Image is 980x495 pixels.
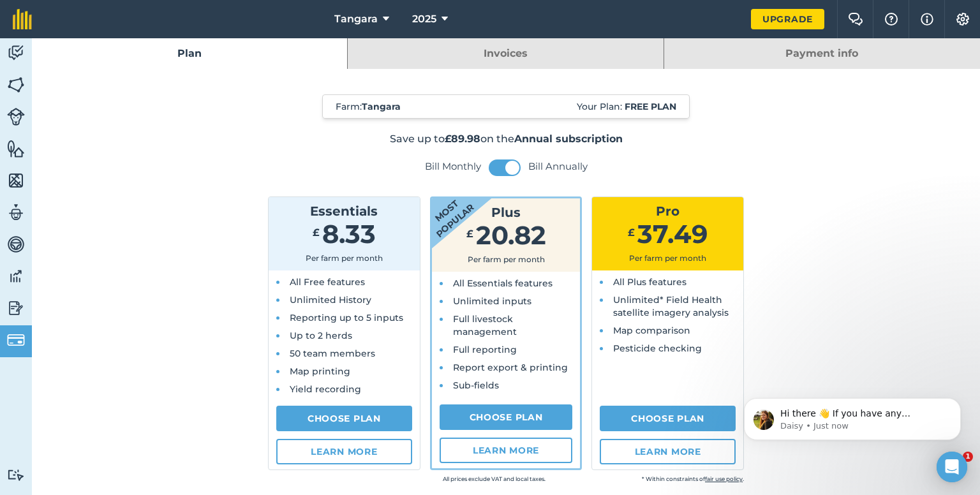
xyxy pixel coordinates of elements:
a: Choose Plan [440,404,573,430]
span: Pro [656,203,679,219]
span: Full livestock management [453,313,517,337]
img: svg+xml;base64,PD94bWwgdmVyc2lvbj0iMS4wIiBlbmNvZGluZz0idXRmLTgiPz4KPCEtLSBHZW5lcmF0b3I6IEFkb2JlIE... [7,267,25,286]
p: Save up to on the [181,131,831,147]
span: Per farm per month [468,255,545,264]
span: £ [466,228,473,240]
span: 20.82 [476,219,546,251]
span: Essentials [310,203,378,219]
img: svg+xml;base64,PD94bWwgdmVyc2lvbj0iMS4wIiBlbmNvZGluZz0idXRmLTgiPz4KPCEtLSBHZW5lcmF0b3I6IEFkb2JlIE... [7,203,25,222]
img: svg+xml;base64,PHN2ZyB4bWxucz0iaHR0cDovL3d3dy53My5vcmcvMjAwMC9zdmciIHdpZHRoPSIxNyIgaGVpZ2h0PSIxNy... [921,11,933,27]
small: All prices exclude VAT and local taxes. [347,473,546,485]
span: Per farm per month [629,253,706,263]
img: svg+xml;base64,PD94bWwgdmVyc2lvbj0iMS4wIiBlbmNvZGluZz0idXRmLTgiPz4KPCEtLSBHZW5lcmF0b3I6IEFkb2JlIE... [7,43,25,63]
img: svg+xml;base64,PHN2ZyB4bWxucz0iaHR0cDovL3d3dy53My5vcmcvMjAwMC9zdmciIHdpZHRoPSI1NiIgaGVpZ2h0PSI2MC... [7,75,25,94]
img: svg+xml;base64,PD94bWwgdmVyc2lvbj0iMS4wIiBlbmNvZGluZz0idXRmLTgiPz4KPCEtLSBHZW5lcmF0b3I6IEFkb2JlIE... [7,469,25,481]
img: Two speech bubbles overlapping with the left bubble in the forefront [848,13,863,26]
img: svg+xml;base64,PHN2ZyB4bWxucz0iaHR0cDovL3d3dy53My5vcmcvMjAwMC9zdmciIHdpZHRoPSI1NiIgaGVpZ2h0PSI2MC... [7,171,25,190]
span: Unlimited* Field Health satellite imagery analysis [613,294,729,318]
img: svg+xml;base64,PD94bWwgdmVyc2lvbj0iMS4wIiBlbmNvZGluZz0idXRmLTgiPz4KPCEtLSBHZW5lcmF0b3I6IEFkb2JlIE... [7,331,25,349]
img: svg+xml;base64,PHN2ZyB4bWxucz0iaHR0cDovL3d3dy53My5vcmcvMjAwMC9zdmciIHdpZHRoPSI1NiIgaGVpZ2h0PSI2MC... [7,139,25,158]
strong: Tangara [362,101,401,112]
img: svg+xml;base64,PD94bWwgdmVyc2lvbj0iMS4wIiBlbmNvZGluZz0idXRmLTgiPz4KPCEtLSBHZW5lcmF0b3I6IEFkb2JlIE... [7,299,25,318]
img: A question mark icon [884,13,899,26]
span: 8.33 [322,218,376,249]
a: Learn more [600,439,736,464]
a: Choose Plan [276,406,412,431]
a: Upgrade [751,9,824,29]
span: £ [313,226,320,239]
a: Plan [32,38,347,69]
span: Farm : [336,100,401,113]
span: £ [628,226,635,239]
strong: Annual subscription [514,133,623,145]
span: Reporting up to 5 inputs [290,312,403,323]
span: Unlimited inputs [453,295,531,307]
span: Map comparison [613,325,690,336]
span: All Free features [290,276,365,288]
label: Bill Monthly [425,160,481,173]
span: Your Plan: [577,100,676,113]
span: Unlimited History [290,294,371,306]
img: A cog icon [955,13,970,26]
span: All Essentials features [453,277,553,289]
span: Tangara [334,11,378,27]
span: All Plus features [613,276,687,288]
iframe: Intercom notifications message [725,371,980,461]
a: Learn more [440,438,573,463]
span: Pesticide checking [613,343,702,354]
a: Learn more [276,439,412,464]
span: 1 [963,452,973,462]
span: 37.49 [637,218,708,249]
strong: Most popular [394,161,498,258]
a: Invoices [348,38,663,69]
label: Bill Annually [528,160,588,173]
span: Plus [491,205,521,220]
a: Payment info [664,38,980,69]
span: Map printing [290,366,350,377]
img: svg+xml;base64,PD94bWwgdmVyc2lvbj0iMS4wIiBlbmNvZGluZz0idXRmLTgiPz4KPCEtLSBHZW5lcmF0b3I6IEFkb2JlIE... [7,235,25,254]
img: svg+xml;base64,PD94bWwgdmVyc2lvbj0iMS4wIiBlbmNvZGluZz0idXRmLTgiPz4KPCEtLSBHZW5lcmF0b3I6IEFkb2JlIE... [7,108,25,126]
a: Choose Plan [600,406,736,431]
strong: Free plan [625,101,676,112]
span: Report export & printing [453,362,568,373]
strong: £89.98 [445,133,480,145]
span: Per farm per month [306,253,383,263]
img: fieldmargin Logo [13,9,32,29]
span: Yield recording [290,383,361,395]
span: Full reporting [453,344,517,355]
span: 50 team members [290,348,375,359]
span: 2025 [412,11,436,27]
span: Sub-fields [453,380,499,391]
a: fair use policy [705,475,743,482]
div: Open Intercom Messenger [937,452,967,482]
small: * Within constraints of . [546,473,744,485]
span: Up to 2 herds [290,330,352,341]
